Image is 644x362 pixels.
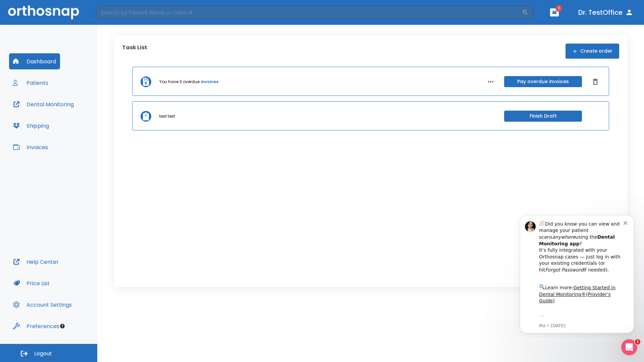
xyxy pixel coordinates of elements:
[9,118,53,134] button: Shipping
[201,79,218,85] a: invoices
[9,75,52,91] button: Patients
[621,339,637,355] iframe: Intercom live chat
[114,10,119,16] button: Dismiss notification
[34,350,52,357] span: Logout
[59,323,65,329] div: Tooltip anchor
[122,44,147,59] p: Task List
[29,105,114,139] div: Download the app: | ​ Let us know if you need help getting started!
[590,76,601,87] button: Dismiss
[9,297,76,313] button: Account Settings
[9,139,52,155] button: Invoices
[9,53,60,69] button: Dashboard
[29,114,114,120] p: Message from Ma, sent 7w ago
[96,6,522,19] input: Search by Patient Name or Case #
[635,339,640,345] span: 1
[504,111,582,122] button: Finish Draft
[9,275,54,291] button: Price List
[9,96,78,112] button: Dental Monitoring
[555,5,562,12] span: 1
[510,209,644,337] iframe: Intercom notifications message
[159,113,175,119] p: test test
[8,5,79,19] img: Orthosnap
[29,107,89,119] a: App Store
[9,254,63,270] button: Help Center
[159,79,200,85] p: You have 3 overdue
[504,76,582,87] button: Pay overdue invoices
[9,318,63,334] button: Preferences
[566,44,619,59] button: Create order
[576,6,636,18] button: Dr. TestOffice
